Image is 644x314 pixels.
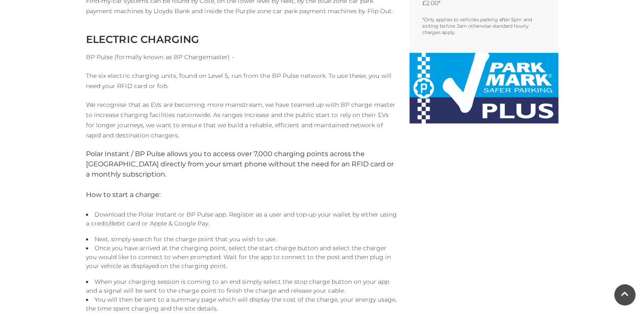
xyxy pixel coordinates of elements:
[86,71,397,91] p: The six electric charging units, found on Level 5, run from the BP Pulse network. To use these, y...
[86,33,397,46] h2: ELECTRIC CHARGING
[86,277,397,295] li: When your charging session is coming to an end simply select the stop charge button on your app a...
[86,52,397,62] p: BP Pulse (formally known as BP Chargemaster) -
[409,53,558,123] img: Park-Mark-Plus-LG.jpeg
[86,190,397,200] div: How to start a charge:
[86,295,397,313] li: You will then be sent to a summary page which will display the cost of the charge, your energy us...
[86,210,397,228] li: Download the Polar Instant or BP Pulse app. Register as a user and top-up your wallet by either u...
[86,100,397,140] p: We recognise that as EVs are becoming more mainstream, we have teamed up with BP charge master to...
[86,244,397,271] li: Once you have arrived at the charging point, select the start charge button and select the charge...
[86,149,397,180] div: Polar Instant / BP Pulse allows you to access over 7,000 charging points across the [GEOGRAPHIC_D...
[86,235,397,244] li: Next, simply search for the charge point that you wish to use.
[422,17,546,36] p: *Only applies to vehicles parking after 5pm and exiting before 2am otherwise standard hourly char...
